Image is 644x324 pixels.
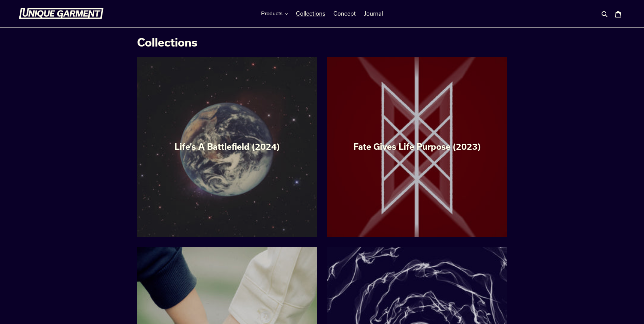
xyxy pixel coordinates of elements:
a: Life’s A Battlefield (2024) [137,57,317,237]
a: Collections [293,8,329,19]
a: Journal [361,8,386,19]
span: Products [261,10,282,17]
img: Unique Garment [19,8,104,19]
div: Fate Gives Life Purpose (2023) [327,142,507,152]
a: Concept [330,8,359,19]
span: Concept [333,10,356,17]
div: Life’s A Battlefield (2024) [137,142,317,152]
span: Journal [364,10,383,17]
span: Collections [296,10,325,17]
h1: Collections [137,36,507,49]
a: Fate Gives Life Purpose (2023) [327,57,507,237]
button: Products [258,8,291,19]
